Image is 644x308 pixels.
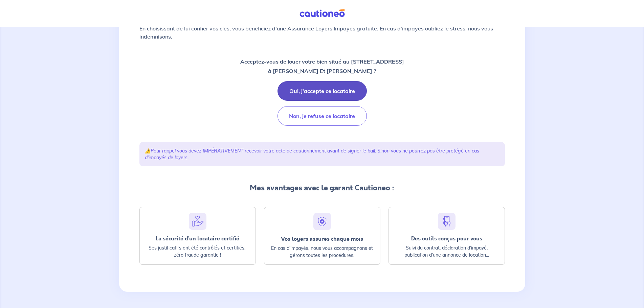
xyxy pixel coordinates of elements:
button: Oui, j'accepte ce locataire [277,81,367,101]
p: Suivi du contrat, déclaration d’impayé, publication d’une annonce de location... [394,244,499,259]
div: Des outils conçus pour vous [394,235,499,242]
p: Acceptez-vous de louer votre bien situé au [STREET_ADDRESS] à [PERSON_NAME] Et [PERSON_NAME] ? [240,57,404,76]
p: Ses justificatifs ont été contrôlés et certifiés, zéro fraude garantie ! [145,244,250,259]
p: ⚠️ [145,147,499,161]
p: En choisissant de lui confier vos clés, vous bénéficiez d’une Assurance Loyers Impayés gratuite. ... [139,24,505,41]
p: Mes avantages avec le garant Cautioneo : [139,183,505,193]
p: En cas d’impayés, nous vous accompagnons et gérons toutes les procédures. [270,245,375,259]
div: Vos loyers assurés chaque mois [270,236,375,242]
img: help.svg [192,215,204,227]
img: security.svg [316,215,328,228]
img: Cautioneo [297,9,348,18]
img: hand-phone-blue.svg [441,215,453,227]
div: La sécurité d’un locataire certifié [145,235,250,242]
em: Pour rappel vous devez IMPÉRATIVEMENT recevoir votre acte de cautionnement avant de signer le bai... [145,148,479,161]
button: Non, je refuse ce locataire [277,106,367,126]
